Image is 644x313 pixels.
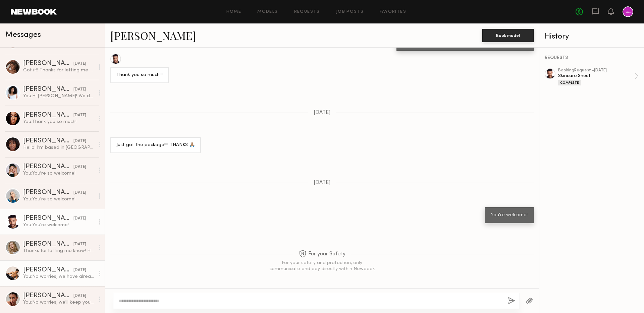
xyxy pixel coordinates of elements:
[23,196,95,202] div: You: You're so welcome!
[268,260,376,272] div: For your safety and protection, only communicate and pay directly within Newbook
[558,73,635,79] div: Skincare Shoot
[314,110,331,116] span: [DATE]
[545,33,639,41] div: History
[116,71,163,79] div: Thank you so much!!!
[482,32,534,38] a: Book model
[73,190,86,196] div: [DATE]
[23,273,95,280] div: You: No worries, we have already concluded casting for this. Thank you!
[23,267,73,273] div: [PERSON_NAME]
[380,10,406,14] a: Favorites
[23,215,73,222] div: [PERSON_NAME]
[336,10,364,14] a: Job Posts
[226,10,241,14] a: Home
[299,250,345,258] span: For your Safety
[73,241,86,248] div: [DATE]
[23,164,73,170] div: [PERSON_NAME]
[23,86,73,93] div: [PERSON_NAME]
[73,215,86,222] div: [DATE]
[116,141,195,149] div: Just got the package!!!! THANKS 🙏🏽
[558,68,639,85] a: bookingRequest •[DATE]Skincare ShootComplete
[23,293,73,299] div: [PERSON_NAME]
[73,138,86,144] div: [DATE]
[73,112,86,119] div: [DATE]
[558,68,635,73] div: booking Request • [DATE]
[23,112,73,119] div: [PERSON_NAME]
[558,80,581,85] div: Complete
[23,189,73,196] div: [PERSON_NAME]
[294,10,320,14] a: Requests
[23,241,73,248] div: [PERSON_NAME]
[23,299,95,306] div: You: No worries, we'll keep you in mind for future projects. Hope you eye heals ASAP!
[314,180,331,186] span: [DATE]
[73,86,86,93] div: [DATE]
[23,144,95,151] div: Hello! I’m based in [GEOGRAPHIC_DATA]
[545,56,639,60] div: REQUESTS
[73,293,86,299] div: [DATE]
[23,222,95,228] div: You: You're welcome!
[23,60,73,67] div: [PERSON_NAME]
[5,31,41,39] span: Messages
[23,119,95,125] div: You: Thank you so much!
[73,61,86,67] div: [DATE]
[257,10,278,14] a: Models
[110,28,196,43] a: [PERSON_NAME]
[23,170,95,177] div: You: You're so welcome!
[73,164,86,170] div: [DATE]
[73,267,86,273] div: [DATE]
[23,248,95,254] div: Thanks for letting me know! Have a great weekend 😊
[23,67,95,73] div: Got it!! Thanks for letting me know. I will definitely do that & stay in touch. Good luck on this...
[23,138,73,144] div: [PERSON_NAME]
[491,211,528,219] div: You're welcome!
[23,93,95,99] div: You: Hi [PERSON_NAME]! We decided to move forward with another talent. We hope to work with you i...
[482,29,534,42] button: Book model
